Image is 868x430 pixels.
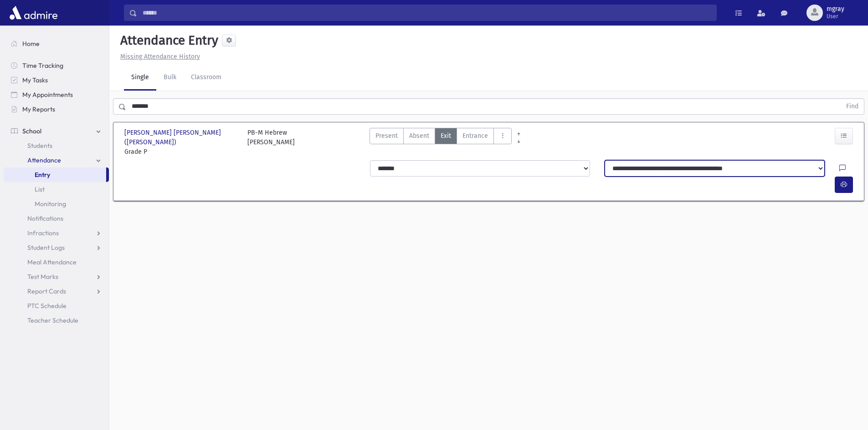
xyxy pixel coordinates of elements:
a: My Appointments [4,87,109,102]
span: My Reports [22,105,55,113]
a: My Tasks [4,73,109,87]
a: Report Cards [4,284,109,298]
a: Entry [4,167,106,182]
a: Teacher Schedule [4,313,109,328]
a: My Reports [4,102,109,116]
span: Student Logs [27,243,65,252]
a: List [4,182,109,197]
a: Student Logs [4,240,109,255]
span: List [35,185,45,193]
input: Search [137,5,716,21]
a: School [4,124,109,138]
span: mgray [827,5,844,13]
div: AttTypes [370,128,512,157]
span: Entrance [462,131,488,141]
img: AdmirePro [7,4,60,22]
u: Missing Attendance History [120,53,200,61]
span: Absent [409,131,429,141]
h5: Attendance Entry [117,33,218,48]
a: Notifications [4,211,109,226]
span: Present [375,131,398,141]
a: Classroom [184,65,229,91]
span: Attendance [27,156,61,164]
a: Test Marks [4,269,109,284]
span: Monitoring [35,200,66,208]
span: PTC Schedule [27,302,67,310]
span: Entry [35,171,50,179]
a: Students [4,138,109,153]
span: Notifications [27,214,63,223]
span: School [22,127,41,135]
button: Find [841,99,864,114]
span: Grade P [124,147,238,157]
a: Bulk [156,65,184,91]
span: Home [22,40,40,48]
span: Test Marks [27,273,58,281]
a: Infractions [4,226,109,240]
a: PTC Schedule [4,298,109,313]
span: Teacher Schedule [27,316,78,324]
span: User [827,13,844,20]
div: PB-M Hebrew [PERSON_NAME] [247,128,295,157]
a: Single [124,65,156,91]
span: Exit [441,131,451,141]
a: Attendance [4,153,109,167]
a: Time Tracking [4,58,109,73]
a: Meal Attendance [4,255,109,269]
span: Infractions [27,229,59,237]
span: My Appointments [22,91,73,99]
span: Meal Attendance [27,258,77,266]
span: Students [27,142,52,150]
span: Report Cards [27,287,66,295]
span: Time Tracking [22,61,63,70]
span: My Tasks [22,76,48,84]
a: Monitoring [4,197,109,211]
a: Missing Attendance History [117,53,200,61]
span: [PERSON_NAME] [PERSON_NAME] ([PERSON_NAME]) [124,128,238,147]
a: Home [4,36,109,51]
